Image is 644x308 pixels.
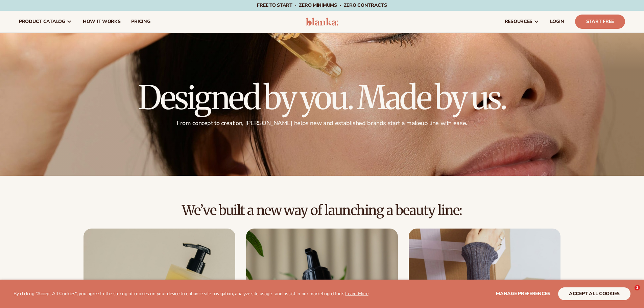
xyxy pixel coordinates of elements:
a: pricing [126,11,156,32]
p: From concept to creation, [PERSON_NAME] helps new and established brands start a makeup line with... [138,119,506,127]
a: Learn More [345,290,368,297]
img: logo [306,18,338,26]
span: Manage preferences [496,290,550,297]
span: 1 [635,285,640,290]
button: Manage preferences [496,287,550,300]
span: How It Works [83,19,121,24]
a: resources [499,11,545,32]
span: resources [505,19,532,24]
p: By clicking "Accept All Cookies", you agree to the storing of cookies on your device to enhance s... [14,291,368,297]
button: accept all cookies [558,287,630,300]
a: product catalog [14,11,77,32]
iframe: Intercom live chat [621,285,637,301]
a: Start Free [575,15,625,29]
a: LOGIN [545,11,570,32]
h2: We’ve built a new way of launching a beauty line: [19,203,625,218]
h1: Designed by you. Made by us. [138,81,506,114]
a: How It Works [77,11,126,32]
span: Free to start · ZERO minimums · ZERO contracts [257,2,387,8]
span: LOGIN [550,19,564,24]
span: product catalog [19,19,65,24]
span: pricing [131,19,150,24]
